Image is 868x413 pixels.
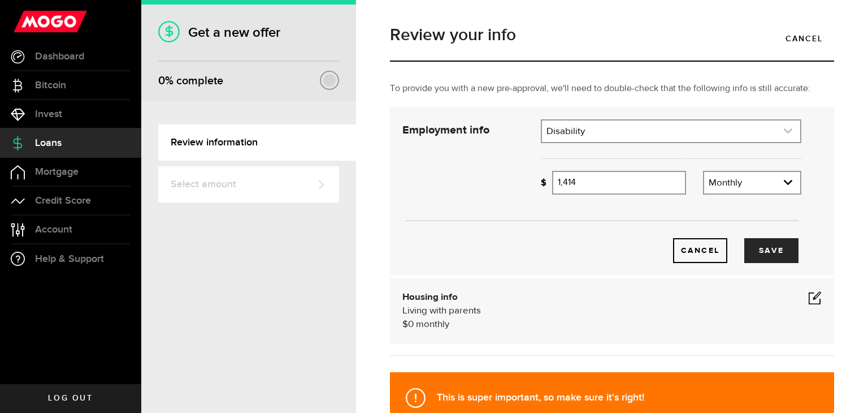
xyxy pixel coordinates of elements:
[158,74,165,88] span: 0
[9,5,43,38] button: Open LiveChat chat widget
[158,24,339,41] h1: Get a new offer
[402,292,458,302] b: Housing info
[402,320,408,329] span: $
[408,320,414,329] span: 0
[416,320,449,329] span: monthly
[158,166,339,203] a: Select amount
[35,51,84,62] span: Dashboard
[158,71,223,91] div: % complete
[402,306,481,316] span: Living with parents
[542,121,800,142] a: expand select
[35,138,62,148] span: Loans
[390,27,834,44] h1: Review your info
[437,392,644,403] strong: This is super important, so make sure it's right!
[744,238,798,263] button: Save
[158,124,356,161] a: Review information
[35,225,72,235] span: Account
[35,80,66,91] span: Bitcoin
[35,167,79,177] span: Mortgage
[48,394,93,402] span: Log out
[390,82,834,96] p: To provide you with a new pre-approval, we'll need to double-check that the following info is sti...
[774,27,834,50] a: Cancel
[35,254,104,264] span: Help & Support
[35,109,62,119] span: Invest
[704,172,800,193] a: expand select
[673,238,727,263] button: Cancel
[35,196,91,206] span: Credit Score
[402,124,489,136] strong: Employment info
